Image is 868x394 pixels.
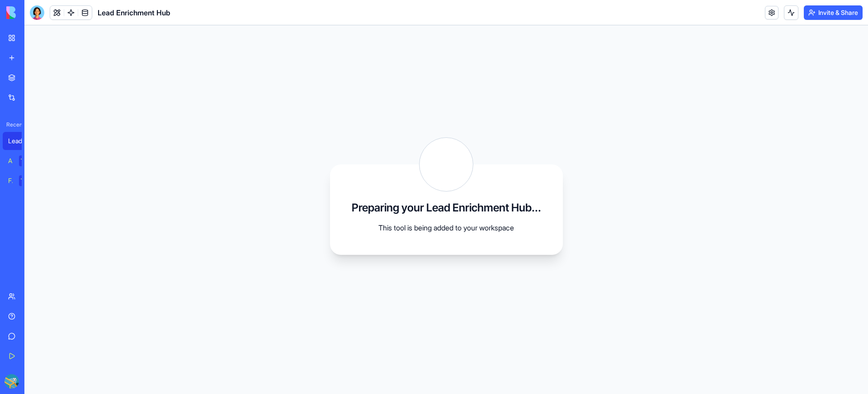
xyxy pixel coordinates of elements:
[5,374,19,389] img: ACg8ocJ488WcOkvinp9Vg697vL9QuldOD6rZxmjRgPCblw5GoxxvJR7D=s96-c
[8,156,13,165] div: AI Logo Generator
[6,6,62,19] img: logo
[19,175,33,186] div: TRY
[3,152,39,170] a: AI Logo GeneratorTRY
[3,132,39,150] a: Lead Enrichment Hub
[98,7,170,18] span: Lead Enrichment Hub
[3,121,22,128] span: Recent
[356,222,537,233] p: This tool is being added to your workspace
[3,172,39,190] a: Feedback FormTRY
[352,201,541,215] h3: Preparing your Lead Enrichment Hub...
[8,176,13,185] div: Feedback Form
[804,5,863,20] button: Invite & Share
[8,136,33,145] div: Lead Enrichment Hub
[19,155,33,166] div: TRY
